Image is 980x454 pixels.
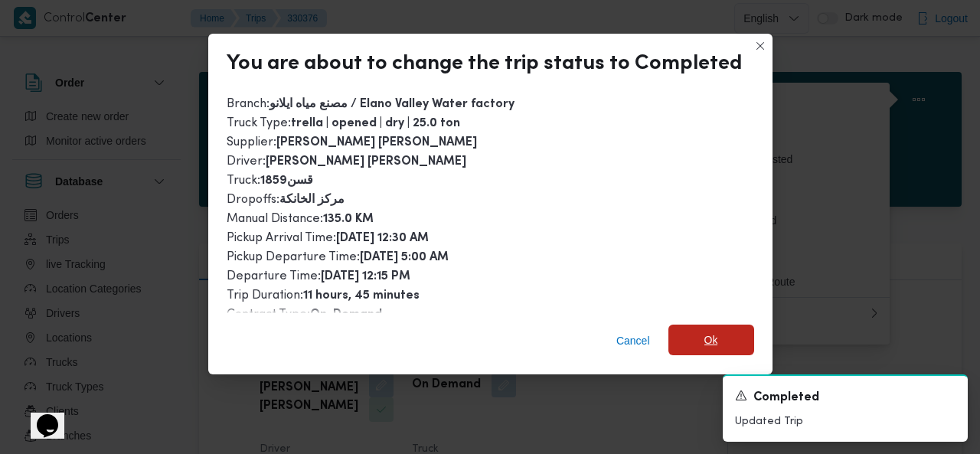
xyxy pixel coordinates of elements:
b: [DATE] 12:30 AM [336,233,429,244]
b: On-Demand [310,309,382,321]
span: Pickup Departure Time : [227,251,449,263]
b: مركز الخانكة [279,194,345,206]
b: [DATE] 12:15 PM [321,271,410,283]
span: Departure Time : [227,270,410,283]
span: Manual Distance : [227,213,374,225]
b: [DATE] 5:00 AM [360,252,449,263]
b: [PERSON_NAME] [PERSON_NAME] [276,137,477,149]
span: Supplier : [227,136,477,149]
span: Trip Duration : [227,289,420,302]
b: [PERSON_NAME] [PERSON_NAME] [266,156,466,168]
div: Notification [735,388,955,407]
span: Truck : [227,175,313,187]
span: Cancel [616,332,650,350]
button: Closes this modal window [751,37,769,55]
p: Updated Trip [735,413,955,430]
b: trella | opened | dry | 25.0 ton [291,118,460,129]
span: Pickup Arrival Time : [227,232,429,244]
iframe: chat widget [15,393,64,439]
span: Truck Type : [227,117,460,129]
button: Cancel [610,325,656,356]
span: Ok [704,331,718,349]
b: 135.0 KM [323,214,374,225]
button: Ok [668,325,754,355]
span: Driver : [227,155,466,168]
span: Dropoffs : [227,194,345,206]
b: قسن1859 [260,175,313,187]
b: مصنع مياه ايلانو / Elano Valley Water factory [269,99,514,110]
div: You are about to change the trip status to Completed [227,52,742,77]
span: Completed [753,389,819,407]
span: Branch : [227,98,514,110]
b: 11 hours, 45 minutes [303,290,420,302]
span: Contract Type : [227,309,382,321]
